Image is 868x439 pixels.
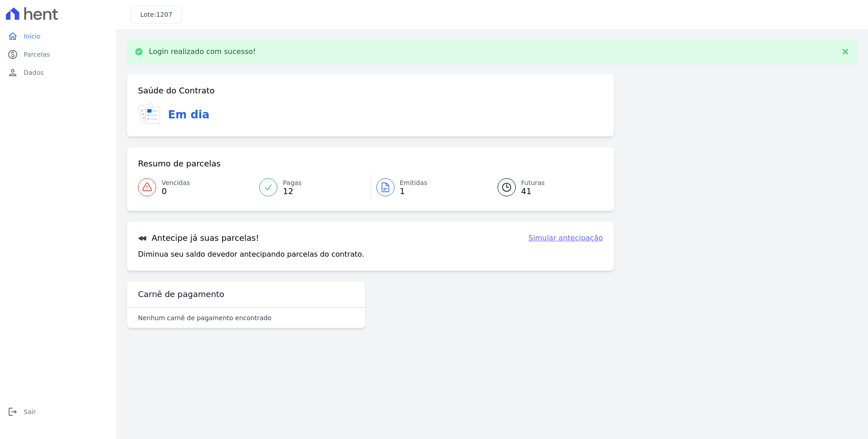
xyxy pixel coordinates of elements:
i: paid [7,49,18,60]
p: Diminua seu saldo devedor antecipando parcelas do contrato. [138,249,364,260]
h3: Lote: [140,10,173,20]
span: 0 [162,188,190,195]
i: home [7,31,18,42]
i: person [7,67,18,78]
span: 12 [283,188,301,195]
a: homeInício [4,27,113,45]
a: logoutSair [4,403,113,421]
span: Início [24,32,40,41]
span: Pagas [283,178,301,188]
span: Vencidas [162,178,190,188]
h3: Em dia [168,107,209,123]
span: 1207 [156,11,173,18]
i: logout [7,406,18,417]
span: Parcelas [24,50,50,59]
span: 41 [521,188,545,195]
span: Emitidas [400,178,428,188]
a: paidParcelas [4,45,113,63]
span: Dados [24,68,44,77]
h3: Carnê de pagamento [138,289,224,300]
a: Emitidas 1 [371,175,487,200]
p: Login realizado com sucesso! [149,47,256,56]
a: Pagas 12 [254,175,370,200]
span: 1 [400,188,428,195]
h3: Antecipe já suas parcelas! [138,233,259,244]
a: Simular antecipação [528,233,603,244]
a: personDados [4,63,113,82]
p: Nenhum carnê de pagamento encontrado [138,313,271,322]
span: Futuras [521,178,545,188]
span: Sair [24,407,36,416]
a: Vencidas 0 [138,175,254,200]
h3: Resumo de parcelas [138,158,221,169]
h3: Saúde do Contrato [138,85,215,96]
a: Futuras 41 [487,175,603,200]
